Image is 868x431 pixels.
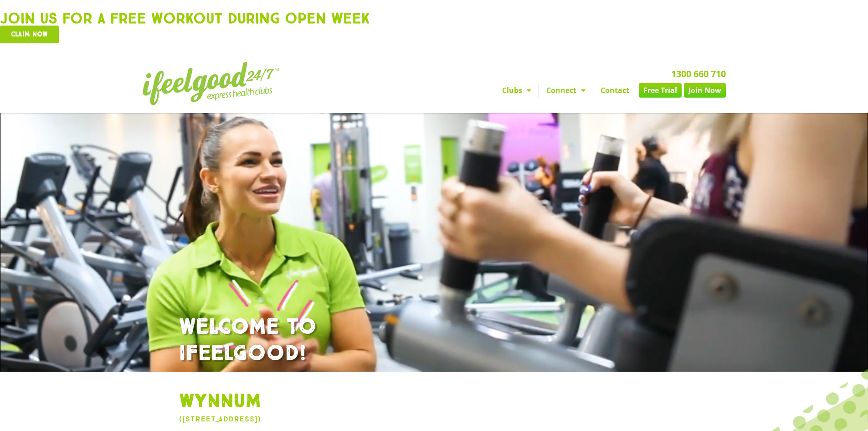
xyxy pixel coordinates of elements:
a: 1300 660 710 [671,68,726,80]
a: Join Now [684,83,726,98]
a: Contact [593,83,637,98]
a: Free Trial [639,83,682,98]
a: Connect [539,83,593,98]
a: Clubs [495,83,539,98]
a: ([STREET_ADDRESS]) [179,415,261,423]
h1: Wynnum [179,390,689,414]
h1: WELCOME TO IFEELGOOD! [179,314,689,367]
span: Claim now [11,31,48,38]
nav: Menu [350,83,726,98]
